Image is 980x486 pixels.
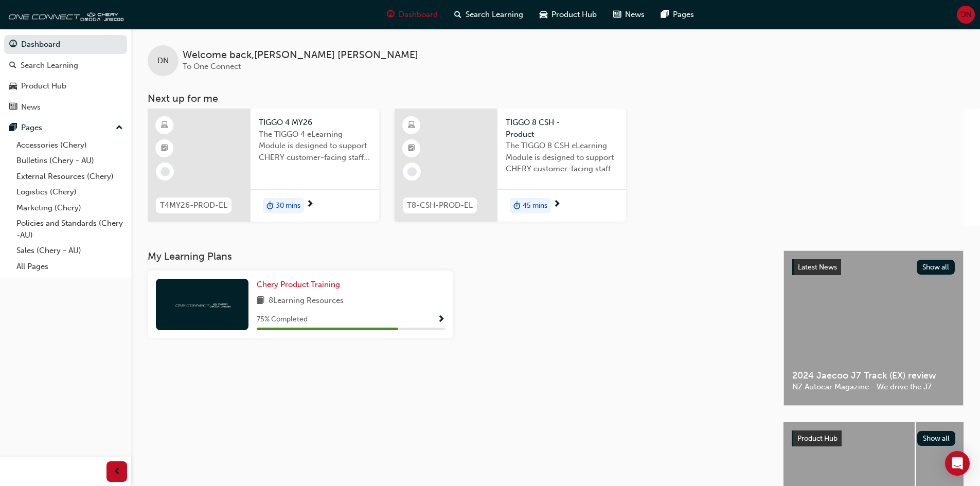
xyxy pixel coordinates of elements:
span: TIGGO 4 MY26 [259,117,371,129]
span: Product Hub [797,434,838,443]
button: Pages [4,118,127,137]
img: oneconnect [174,299,230,309]
button: Show all [917,431,956,446]
a: car-iconProduct Hub [531,4,605,25]
a: Latest NewsShow all [792,259,955,276]
div: Product Hub [21,80,66,92]
a: Logistics (Chery) [12,184,127,200]
span: car-icon [9,82,17,91]
span: To One Connect [183,62,241,71]
span: The TIGGO 8 CSH eLearning Module is designed to support CHERY customer-facing staff with the prod... [506,140,618,175]
a: Dashboard [4,35,127,54]
span: news-icon [9,103,17,112]
button: Show all [917,260,955,275]
span: News [625,9,645,21]
span: guage-icon [9,40,17,49]
span: T4MY26-PROD-EL [160,200,227,211]
span: T8-CSH-PROD-EL [407,200,473,211]
a: news-iconNews [605,4,653,25]
span: Show Progress [437,315,445,325]
span: guage-icon [387,8,395,21]
span: learningRecordVerb_NONE-icon [407,167,417,176]
span: Product Hub [551,9,597,21]
div: News [21,101,41,113]
span: Latest News [798,263,837,272]
h3: Next up for me [131,93,980,104]
span: up-icon [116,121,123,135]
a: T4MY26-PROD-ELTIGGO 4 MY26The TIGGO 4 eLearning Module is designed to support CHERY customer-faci... [148,109,379,222]
button: DN [957,6,975,24]
button: DashboardSearch LearningProduct HubNews [4,33,127,118]
span: Chery Product Training [257,280,340,289]
a: Product HubShow all [792,430,955,447]
span: NZ Autocar Magazine - We drive the J7. [792,381,955,393]
a: pages-iconPages [653,4,702,25]
span: 8 Learning Resources [269,295,344,308]
span: duration-icon [266,199,274,212]
span: news-icon [613,8,621,21]
span: prev-icon [113,465,121,478]
span: book-icon [257,295,264,308]
span: The TIGGO 4 eLearning Module is designed to support CHERY customer-facing staff with the product ... [259,129,371,164]
a: Latest NewsShow all2024 Jaecoo J7 Track (EX) reviewNZ Autocar Magazine - We drive the J7. [783,250,964,406]
a: News [4,98,127,117]
a: Bulletins (Chery - AU) [12,153,127,169]
div: Search Learning [21,60,78,71]
span: search-icon [9,61,16,70]
span: search-icon [454,8,461,21]
span: pages-icon [9,123,17,133]
span: booktick-icon [408,142,415,155]
a: Marketing (Chery) [12,200,127,216]
a: All Pages [12,259,127,275]
span: Dashboard [399,9,438,21]
div: Open Intercom Messenger [945,451,970,476]
span: car-icon [540,8,547,21]
span: booktick-icon [161,142,168,155]
span: next-icon [553,200,561,209]
span: 45 mins [523,200,547,212]
span: Pages [673,9,694,21]
span: next-icon [306,200,314,209]
span: 2024 Jaecoo J7 Track (EX) review [792,370,955,382]
span: learningResourceType_ELEARNING-icon [408,119,415,132]
span: Search Learning [466,9,523,21]
div: Pages [21,122,42,134]
span: duration-icon [513,199,521,212]
a: search-iconSearch Learning [446,4,531,25]
span: pages-icon [661,8,669,21]
a: Product Hub [4,77,127,96]
a: Policies and Standards (Chery -AU) [12,215,127,243]
a: guage-iconDashboard [379,4,446,25]
span: DN [960,9,972,21]
span: TIGGO 8 CSH - Product [506,117,618,140]
span: DN [157,55,169,67]
a: Accessories (Chery) [12,137,127,153]
a: Search Learning [4,56,127,75]
span: learningResourceType_ELEARNING-icon [161,119,168,132]
a: Sales (Chery - AU) [12,243,127,259]
span: 75 % Completed [257,314,308,326]
h3: My Learning Plans [148,250,767,262]
span: Welcome back , [PERSON_NAME] [PERSON_NAME] [183,49,418,61]
span: learningRecordVerb_NONE-icon [161,167,170,176]
a: External Resources (Chery) [12,169,127,185]
a: T8-CSH-PROD-ELTIGGO 8 CSH - ProductThe TIGGO 8 CSH eLearning Module is designed to support CHERY ... [395,109,626,222]
img: oneconnect [5,4,123,25]
button: Show Progress [437,313,445,326]
a: Chery Product Training [257,279,344,291]
span: 30 mins [276,200,300,212]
